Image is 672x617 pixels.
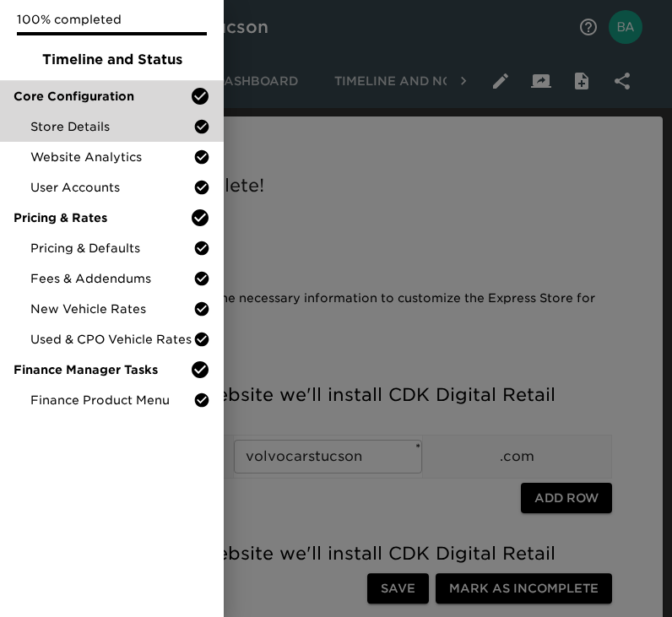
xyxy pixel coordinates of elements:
span: Store Details [30,118,193,135]
span: Used & CPO Vehicle Rates [30,331,193,348]
span: Website Analytics [30,149,193,165]
span: Pricing & Rates [14,209,190,226]
span: Finance Manager Tasks [14,361,190,378]
span: Finance Product Menu [30,392,193,409]
span: User Accounts [30,179,193,196]
p: 100% completed [17,11,207,28]
span: Timeline and Status [14,50,210,70]
span: New Vehicle Rates [30,300,193,317]
span: Fees & Addendums [30,270,193,287]
span: Core Configuration [14,88,190,105]
span: Pricing & Defaults [30,240,193,257]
